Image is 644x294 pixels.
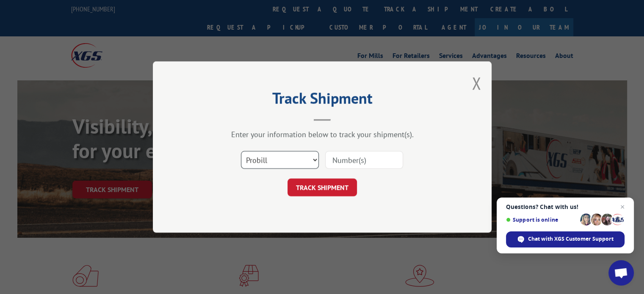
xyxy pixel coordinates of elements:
[472,72,481,94] button: Close modal
[325,151,403,169] input: Number(s)
[287,179,357,196] button: TRACK SHIPMENT
[528,235,614,243] span: Chat with XGS Customer Support
[195,129,449,139] div: Enter your information below to track your shipment(s).
[608,260,634,286] a: Open chat
[506,217,577,223] span: Support is online
[195,92,449,108] h2: Track Shipment
[506,203,625,210] span: Questions? Chat with us!
[506,231,625,247] span: Chat with XGS Customer Support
